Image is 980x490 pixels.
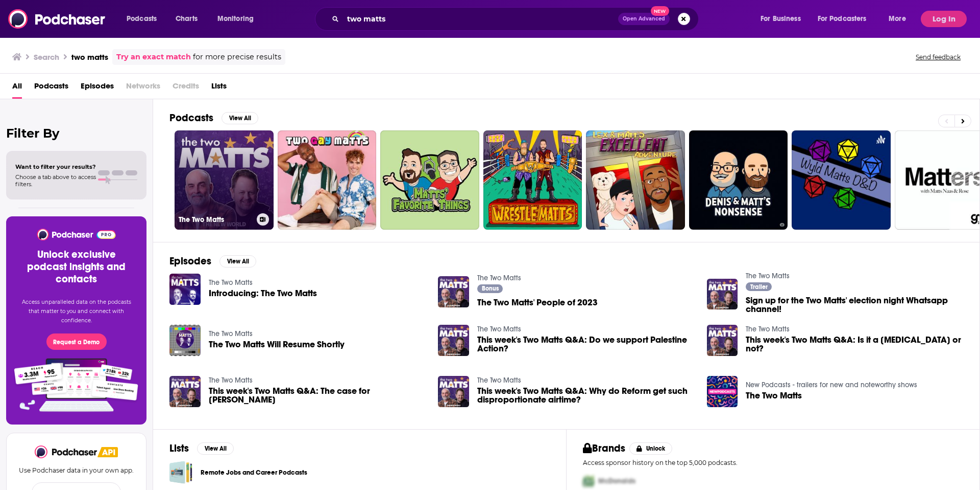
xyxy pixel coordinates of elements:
button: open menu [881,11,919,27]
a: Episodes [81,78,114,99]
img: Podchaser - Follow, Share and Rate Podcasts [36,229,116,240]
span: More [889,12,906,26]
a: This week's Two Matts Q&A: Do we support Palestine Action? [477,336,695,353]
a: This week's Two Matts Q&A: Is it a genocide or not? [746,336,963,353]
h2: Brands [583,442,625,455]
a: The Two Matts [746,325,790,333]
h2: Filter By [6,126,146,141]
span: for more precise results [193,51,281,63]
a: The Two Matts [209,278,253,287]
button: open menu [811,11,881,27]
a: The Two Matts' People of 2023 [477,298,598,307]
a: Introducing: The Two Matts [209,289,317,298]
h3: Search [34,52,59,62]
button: open menu [119,11,170,27]
img: This week's Two Matts Q&A: Why do Reform get such disproportionate airtime? [438,376,469,407]
img: This week's Two Matts Q&A: Is it a genocide or not? [707,325,738,356]
button: Unlock [629,442,673,455]
button: open menu [753,11,814,27]
a: All [12,78,22,99]
img: Sign up for the Two Matts' election night Whatsapp channel! [707,279,738,310]
a: Charts [169,11,204,27]
a: EpisodesView All [169,255,256,268]
span: McDonalds [598,477,635,485]
input: Search podcasts, credits, & more... [343,11,618,27]
div: Search podcasts, credits, & more... [325,7,708,31]
span: Want to filter your results? [15,163,96,170]
img: Podchaser API banner [97,447,118,457]
a: The Two Matts [746,391,802,400]
button: View All [222,112,258,124]
img: This week's Two Matts Q&A: The case for Keir Starmer [169,376,201,407]
span: Podcasts [127,12,157,26]
p: Access unparalleled data on the podcasts that matter to you and connect with confidence. [18,298,134,325]
span: Choose a tab above to access filters. [15,173,96,188]
img: Introducing: The Two Matts [169,274,201,305]
a: This week's Two Matts Q&A: The case for Keir Starmer [209,387,426,404]
a: The Two Matts [209,329,253,338]
h2: Podcasts [169,112,213,124]
span: Trailer [750,284,768,290]
img: The Two Matts' People of 2023 [438,276,469,307]
button: Log In [921,11,967,27]
button: Send feedback [913,53,964,61]
a: This week's Two Matts Q&A: Why do Reform get such disproportionate airtime? [477,387,695,404]
span: Bonus [482,285,499,292]
p: Access sponsor history on the top 5,000 podcasts. [583,459,963,466]
img: The Two Matts [707,376,738,407]
img: This week's Two Matts Q&A: Do we support Palestine Action? [438,325,469,356]
a: Lists [211,78,227,99]
a: The Two Matts [477,274,521,282]
a: The Two Matts [477,376,521,385]
h3: two matts [71,52,108,62]
button: open menu [210,11,267,27]
img: Pro Features [11,358,142,412]
a: New Podcasts - trailers for new and noteworthy shows [746,381,917,389]
a: ListsView All [169,442,234,455]
h3: Unlock exclusive podcast insights and contacts [18,249,134,285]
span: Credits [173,78,199,99]
span: For Podcasters [818,12,867,26]
a: The Two Matts Will Resume Shortly [209,340,345,349]
a: The Two Matts [746,272,790,280]
a: The Two Matts [209,376,253,385]
span: New [651,6,669,16]
button: View All [219,255,256,268]
img: Podchaser - Follow, Share and Rate Podcasts [8,9,106,29]
a: PodcastsView All [169,112,258,124]
span: Sign up for the Two Matts' election night Whatsapp channel! [746,296,963,314]
span: This week's Two Matts Q&A: The case for [PERSON_NAME] [209,387,426,404]
span: Monitoring [217,12,254,26]
h2: Lists [169,442,189,455]
img: Podchaser - Follow, Share and Rate Podcasts [35,446,98,458]
a: Try an exact match [116,51,191,63]
span: For Business [761,12,801,26]
img: The Two Matts Will Resume Shortly [169,325,201,356]
a: Podcasts [34,78,68,99]
a: The Two Matts [477,325,521,333]
span: Networks [126,78,160,99]
a: The Two Matts [175,130,274,230]
p: Use Podchaser data in your own app. [19,466,134,474]
a: Remote Jobs and Career Podcasts [201,467,307,478]
span: Open Advanced [623,16,665,21]
a: Remote Jobs and Career Podcasts [169,461,192,484]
